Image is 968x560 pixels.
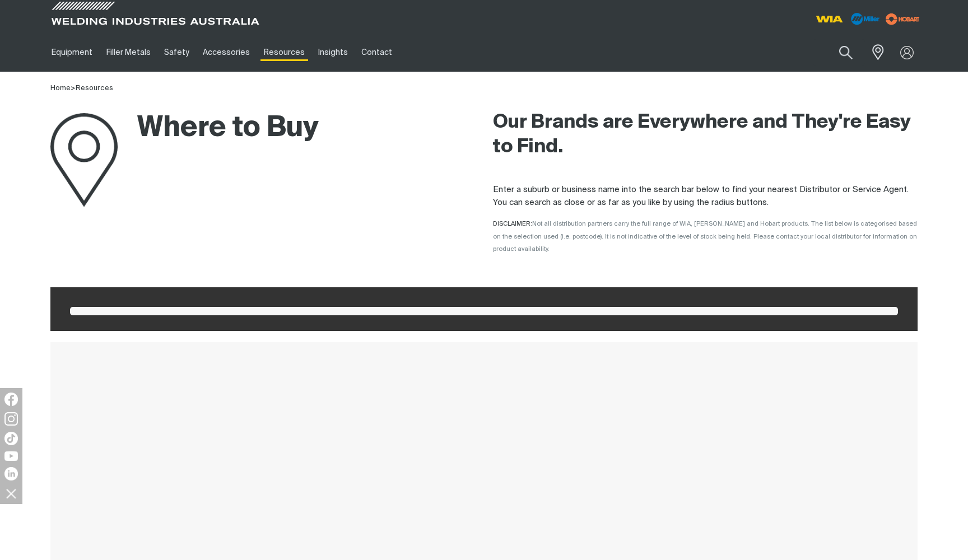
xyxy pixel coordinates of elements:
h1: Where to Buy [50,110,319,147]
img: miller [882,11,923,27]
button: Search products [827,39,865,66]
a: Home [50,85,71,92]
img: YouTube [4,451,18,461]
a: Accessories [196,33,257,72]
a: Contact [355,33,399,72]
img: Facebook [4,393,18,406]
input: Product name or item number... [813,39,865,66]
span: > [71,85,76,92]
h2: Our Brands are Everywhere and They're Easy to Find. [493,110,918,160]
img: Instagram [4,412,18,426]
img: TikTok [4,432,18,445]
a: Filler Metals [99,33,157,72]
a: Safety [157,33,196,72]
a: Equipment [45,33,99,72]
p: Enter a suburb or business name into the search bar below to find your nearest Distributor or Ser... [493,184,918,209]
a: Resources [257,33,311,72]
img: hide socials [2,484,21,503]
a: Resources [76,85,113,92]
img: LinkedIn [4,467,18,480]
span: Not all distribution partners carry the full range of WIA, [PERSON_NAME] and Hobart products. The... [493,221,917,252]
a: Insights [311,33,355,72]
nav: Main [45,33,704,72]
span: DISCLAIMER: [493,221,917,252]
